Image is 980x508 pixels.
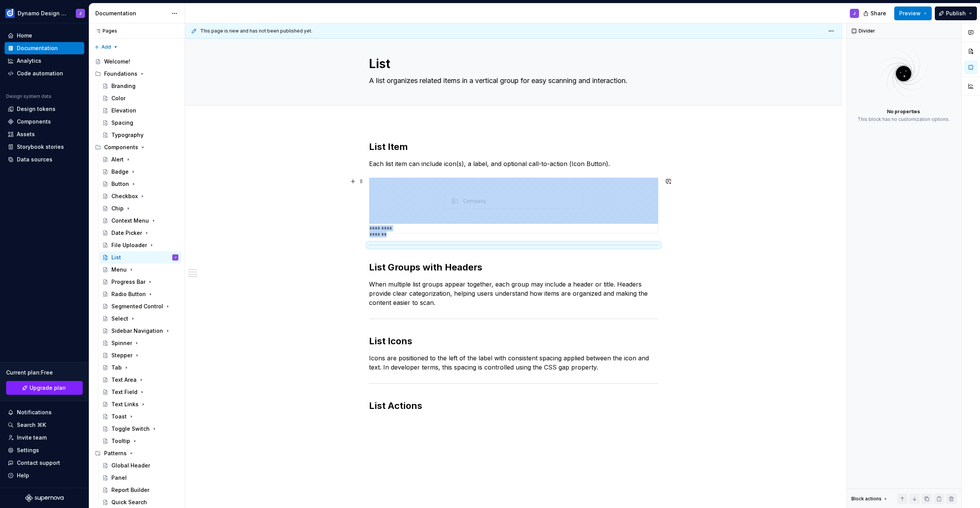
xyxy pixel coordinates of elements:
a: Analytics [5,55,84,67]
img: f3e977cb-1625-47e9-a208-b1a4a28982a1.svg [369,178,658,224]
span: Upgrade plan [29,384,66,392]
div: J [79,10,82,16]
div: Panel [111,474,127,482]
div: Documentation [17,44,58,52]
a: Button [99,178,181,190]
button: Search ⌘K [5,419,84,431]
div: Components [17,118,51,125]
div: Text Links [111,401,139,408]
a: Settings [5,444,84,456]
span: This page is new and has not been published yet. [200,28,312,34]
a: Documentation [5,42,84,54]
a: Assets [5,128,84,140]
div: Data sources [17,156,52,163]
a: Tab [99,361,181,374]
a: Context Menu [99,215,181,227]
a: Badge [99,166,181,178]
a: ListJ [99,251,181,264]
a: Home [5,29,84,42]
div: Branding [111,82,136,90]
div: Text Field [111,388,137,396]
a: Toggle Switch [99,423,181,435]
div: Patterns [104,449,127,457]
div: Progress Bar [111,278,145,286]
a: Toast [99,410,181,423]
a: Tooltip [99,435,181,447]
span: Add [101,44,111,50]
div: J [175,254,176,261]
button: Share [859,7,891,20]
div: Select [111,315,128,322]
a: Stepper [99,349,181,361]
a: Spinner [99,337,181,349]
a: Sidebar Navigation [99,325,181,337]
div: Design tokens [17,105,56,113]
div: Dynamo Design System [18,10,67,17]
div: Foundations [92,68,181,80]
div: Spinner [111,339,132,347]
button: Add [92,42,121,52]
a: Upgrade plan [6,381,83,395]
div: Menu [111,266,127,274]
h2: List Groups with Headers [369,261,658,274]
div: Current plan : Free [6,369,83,376]
div: Spacing [111,119,133,127]
a: Select [99,313,181,325]
div: Stepper [111,352,132,359]
button: Notifications [5,406,84,418]
div: Home [17,32,32,39]
a: Alert [99,153,181,166]
div: Checkbox [111,192,138,200]
button: Contact support [5,457,84,469]
div: Context Menu [111,217,149,225]
h2: List Icons [369,335,658,347]
button: Dynamo Design SystemJ [2,5,87,21]
div: Patterns [92,447,181,459]
div: Block actions [851,493,889,504]
div: Search ⌘K [17,421,46,429]
a: Segmented Control [99,300,181,313]
a: Color [99,92,181,104]
div: Toggle Switch [111,425,150,433]
a: Progress Bar [99,276,181,288]
div: Typography [111,131,144,139]
div: Welcome! [104,58,130,65]
a: Checkbox [99,190,181,202]
div: Text Area [111,376,137,384]
div: Tooltip [111,437,130,445]
p: Each list item can include icon(s), a label, and optional call-to-action (Icon Button). [369,159,658,168]
div: Segmented Control [111,303,163,310]
div: Toast [111,413,127,420]
a: Branding [99,80,181,92]
div: Badge [111,168,129,176]
div: Invite team [17,434,47,441]
div: Documentation [95,10,168,17]
div: Button [111,180,129,188]
a: File Uploader [99,239,181,251]
div: File Uploader [111,241,147,249]
button: Help [5,469,84,482]
div: Contact support [17,459,60,467]
a: Text Links [99,398,181,410]
a: Spacing [99,117,181,129]
svg: Supernova Logo [25,494,64,502]
a: Elevation [99,104,181,117]
div: Date Picker [111,229,142,237]
a: Code automation [5,67,84,80]
div: Notifications [17,409,52,416]
a: Report Builder [99,484,181,496]
div: Radio Button [111,290,146,298]
textarea: A list organizes related items in a vertical group for easy scanning and interaction. [367,75,657,87]
button: Preview [894,7,932,20]
span: Share [871,10,886,17]
h2: List Item [369,141,658,153]
div: Elevation [111,107,136,114]
div: Chip [111,205,124,212]
textarea: List [367,55,657,73]
div: Sidebar Navigation [111,327,163,335]
a: Data sources [5,153,84,166]
div: Color [111,94,126,102]
div: Design system data [6,93,51,99]
a: Design tokens [5,103,84,115]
